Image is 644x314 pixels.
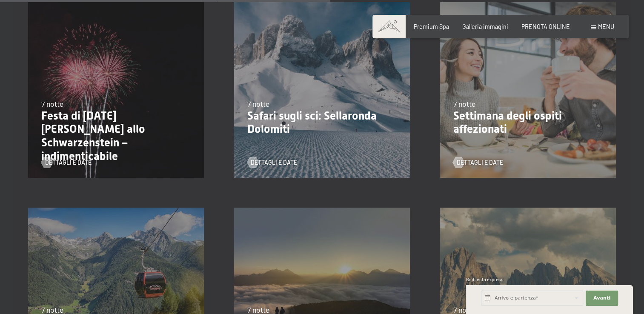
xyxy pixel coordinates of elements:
a: Galleria immagini [462,23,508,30]
span: 7 notte [453,99,475,108]
span: Richiesta express [466,277,504,282]
a: Premium Spa [414,23,449,30]
a: Dettagli e Date [453,158,503,167]
a: Dettagli e Date [41,158,92,167]
span: Dettagli e Date [457,158,503,167]
a: Dettagli e Date [247,158,298,167]
button: Avanti [586,291,618,306]
p: Settimana degli ospiti affezionati [453,109,603,136]
span: Menu [598,23,614,30]
span: 7 notte [41,99,63,108]
span: Dettagli e Date [45,158,92,167]
p: Safari sugli sci: Sellaronda Dolomiti [247,109,397,136]
a: PRENOTA ONLINE [521,23,570,30]
span: 7 notte [247,99,269,108]
span: Dettagli e Date [251,158,297,167]
p: Festa di [DATE][PERSON_NAME] allo Schwarzenstein – indimenticabile [41,109,191,163]
span: Avanti [593,295,610,302]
